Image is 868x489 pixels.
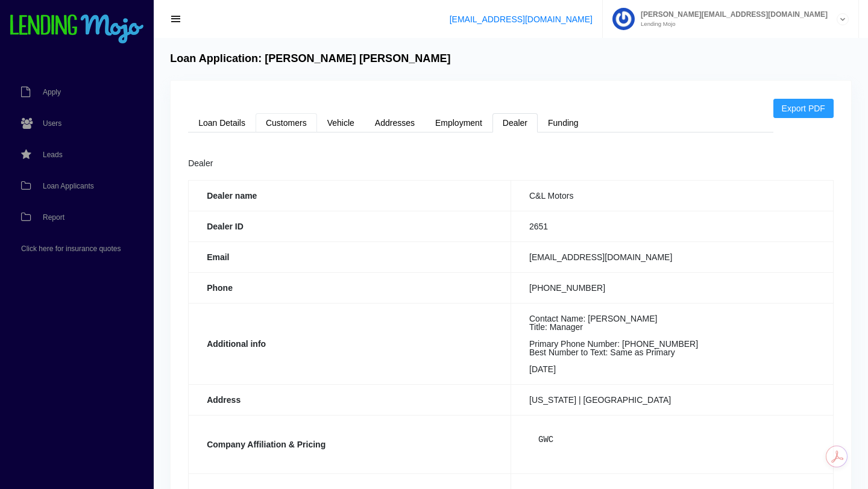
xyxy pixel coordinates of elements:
[492,113,538,132] a: Dealer
[511,241,834,272] td: [EMAIL_ADDRESS][DOMAIN_NAME]
[189,384,511,415] th: Address
[43,182,94,190] span: Loan Applicants
[450,14,593,24] a: [EMAIL_ADDRESS][DOMAIN_NAME]
[635,11,828,18] span: [PERSON_NAME][EMAIL_ADDRESS][DOMAIN_NAME]
[538,113,589,132] a: Funding
[612,8,635,30] img: Profile image
[365,113,425,132] a: Addresses
[21,245,121,252] span: Click here for insurance quotes
[189,303,511,384] th: Additional info
[256,113,317,132] a: Customers
[317,113,365,132] a: Vehicle
[170,52,450,66] h4: Loan Application: [PERSON_NAME] [PERSON_NAME]
[189,415,511,473] th: Company Affiliation & Pricing
[511,180,834,211] td: C&L Motors
[43,214,64,221] span: Report
[529,426,815,453] pre: GWC
[189,211,511,241] th: Dealer ID
[188,113,256,132] a: Loan Details
[189,241,511,272] th: Email
[511,303,834,384] td: Contact Name: [PERSON_NAME] Title: Manager Primary Phone Number: [PHONE_NUMBER] Best Number to Te...
[425,113,492,132] a: Employment
[43,89,61,96] span: Apply
[773,99,834,118] a: Export PDF
[43,120,61,127] span: Users
[43,151,63,158] span: Leads
[511,384,834,415] td: [US_STATE] | [GEOGRAPHIC_DATA]
[189,180,511,211] th: Dealer name
[511,211,834,241] td: 2651
[188,157,834,171] div: Dealer
[511,272,834,303] td: [PHONE_NUMBER]
[189,272,511,303] th: Phone
[635,21,828,27] small: Lending Mojo
[9,14,145,45] img: logo-small.png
